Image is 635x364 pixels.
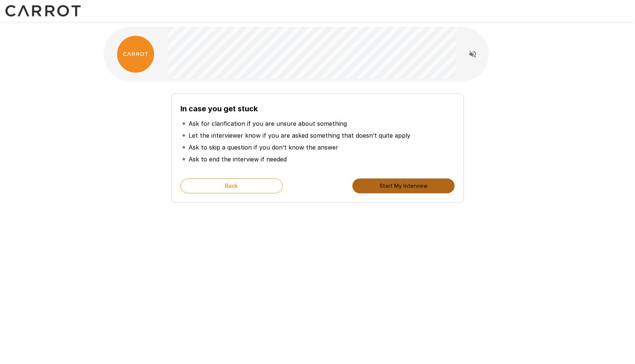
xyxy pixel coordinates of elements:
p: Ask to end the interview if needed [189,155,287,164]
b: In case you get stuck [180,104,258,113]
p: Ask for clarification if you are unsure about something [189,119,347,128]
button: Start My Interview [352,178,455,193]
p: Ask to skip a question if you don’t know the answer [189,143,338,152]
button: Read questions aloud [465,47,480,62]
img: carrot_logo.png [117,36,154,73]
p: Let the interviewer know if you are asked something that doesn’t quite apply [189,131,410,140]
button: Back [180,178,283,193]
